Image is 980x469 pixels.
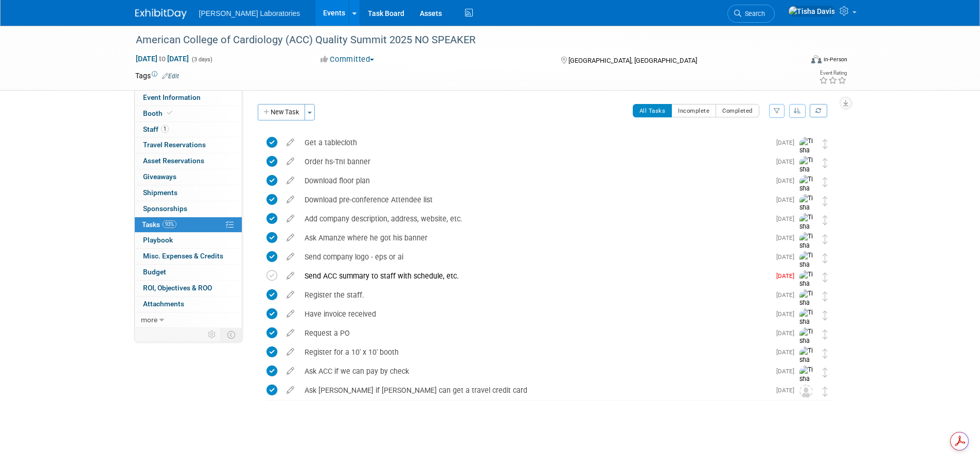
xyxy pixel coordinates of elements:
div: Request a PO [299,324,770,342]
div: Send company logo - eps or ai [299,248,770,266]
a: edit [281,176,299,185]
a: Tasks93% [135,217,242,233]
a: Travel Reservations [135,137,242,153]
a: more [135,312,242,328]
i: Move task [823,349,828,358]
a: Asset Reservations [135,153,242,169]
i: Move task [823,215,828,225]
span: Misc. Expenses & Credits [143,252,223,260]
i: Move task [823,158,828,168]
div: Get a tablecloth [299,134,770,151]
img: Tisha Davis [799,270,815,298]
span: [DATE] [776,387,799,394]
span: [PERSON_NAME] Laboratories [199,9,300,18]
a: Attachments [135,297,242,312]
div: American College of Cardiology (ACC) Quality Summit 2025 NO SPEAKER [132,31,787,49]
div: Add company description, address, website, etc. [299,210,770,228]
span: Budget [143,268,166,276]
span: to [157,55,167,63]
img: Tisha Davis [799,366,815,393]
i: Move task [823,368,828,377]
img: Format-Inperson.png [811,55,822,63]
a: edit [281,271,299,281]
span: [DATE] [776,215,799,222]
td: Tags [135,71,179,81]
a: edit [281,214,299,223]
img: Tisha Davis [799,308,815,336]
a: ROI, Objectives & ROO [135,281,242,296]
img: Tisha Davis [799,194,815,221]
span: Booth [143,109,174,117]
button: Incomplete [671,104,716,117]
div: Register the staff. [299,286,770,304]
img: Tisha Davis [799,175,815,202]
div: Ask ACC if we can pay by check [299,362,770,380]
a: Playbook [135,233,242,248]
i: Move task [823,196,828,206]
a: edit [281,290,299,300]
a: edit [281,233,299,242]
a: Misc. Expenses & Credits [135,249,242,264]
a: edit [281,157,299,166]
a: Search [727,5,775,23]
span: [DATE] [776,368,799,375]
span: Tasks [142,220,176,229]
span: [DATE] [776,177,799,184]
img: Tisha Davis [799,232,815,259]
div: Ask Amanze where he got his banner [299,229,770,247]
a: edit [281,195,299,204]
i: Booth reservation complete [167,110,172,116]
div: In-Person [823,56,847,63]
div: Order hs-TnI banner [299,153,770,170]
span: Asset Reservations [143,157,204,165]
span: [DATE] [776,291,799,299]
i: Move task [823,272,828,282]
span: [DATE] [776,234,799,241]
a: edit [281,252,299,262]
button: Completed [716,104,759,117]
a: edit [281,367,299,376]
a: Event Information [135,90,242,106]
i: Move task [823,291,828,301]
i: Move task [823,177,828,187]
div: Download pre-conference Attendee list [299,191,770,209]
span: Event Information [143,93,201,101]
div: Send ACC summary to staff with schedule, etc. [299,267,770,285]
span: 1 [161,125,169,133]
a: edit [281,386,299,395]
span: [DATE] [776,196,799,203]
button: Committed [317,54,378,65]
i: Move task [823,310,828,320]
a: Booth [135,106,242,121]
button: New Task [258,104,305,120]
span: Travel Reservations [143,141,206,149]
a: Budget [135,265,242,280]
div: Download floor plan [299,172,770,189]
span: Sponsorships [143,204,187,213]
a: edit [281,138,299,147]
img: Tisha Davis [799,213,815,240]
span: (3 days) [191,56,212,63]
span: Playbook [143,236,173,244]
img: Tisha Davis [799,327,815,355]
a: edit [281,309,299,319]
div: Ask [PERSON_NAME] if [PERSON_NAME] can get a travel credit card [299,381,770,399]
img: Tisha Davis [799,289,815,317]
a: Refresh [810,104,827,117]
span: [DATE] [776,349,799,356]
span: [GEOGRAPHIC_DATA], [GEOGRAPHIC_DATA] [568,57,697,64]
img: Tisha Davis [799,137,815,164]
span: [DATE] [776,158,799,165]
a: Staff1 [135,122,242,137]
img: Tisha Davis [788,6,835,17]
img: Tisha Davis [799,251,815,279]
a: Sponsorships [135,201,242,217]
i: Move task [823,329,828,339]
img: ExhibitDay [135,9,187,19]
span: more [141,316,157,324]
a: edit [281,348,299,357]
span: [DATE] [776,310,799,318]
span: Staff [143,125,169,133]
div: Event Format [742,54,848,69]
div: Register for a 10' x 10' booth [299,343,770,361]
